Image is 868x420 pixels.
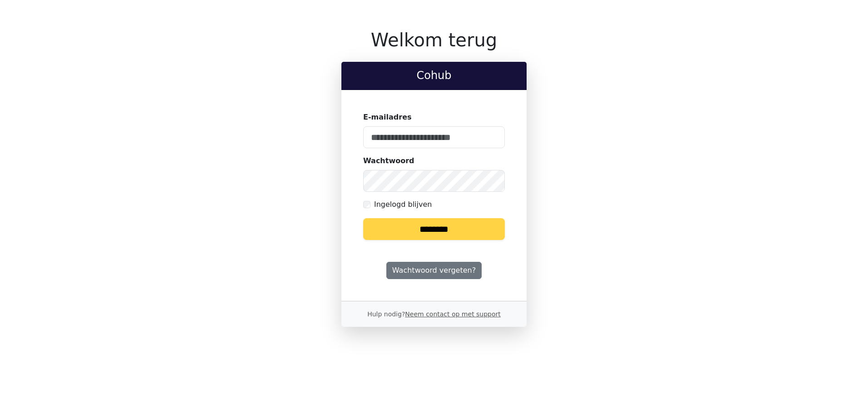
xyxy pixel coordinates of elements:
small: Hulp nodig? [367,310,501,318]
keeper-lock: Open Keeper Popup [487,132,498,143]
h2: Cohub [349,69,519,82]
a: Neem contact op met support [405,310,500,318]
a: Wachtwoord vergeten? [386,262,482,279]
label: Ingelogd blijven [374,199,432,210]
label: E-mailadres [363,112,412,123]
label: Wachtwoord [363,155,414,166]
h1: Welkom terug [341,29,527,51]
